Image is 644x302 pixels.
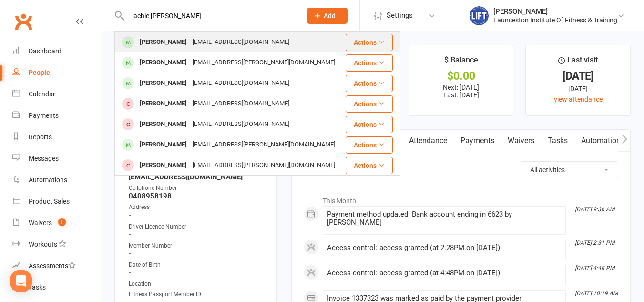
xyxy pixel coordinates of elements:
[11,10,35,33] a: Clubworx
[137,158,190,172] div: [PERSON_NAME]
[190,117,292,131] div: [EMAIL_ADDRESS][DOMAIN_NAME]
[574,130,631,152] a: Automations
[554,95,603,103] a: view attendance
[12,234,101,255] a: Workouts
[12,126,101,148] a: Reports
[575,290,618,297] i: [DATE] 10:19 AM
[575,265,614,271] i: [DATE] 4:48 PM
[190,138,338,152] div: [EMAIL_ADDRESS][PERSON_NAME][DOMAIN_NAME]
[29,112,59,119] div: Payments
[304,191,618,206] li: This Month
[29,69,50,76] div: People
[137,97,190,111] div: [PERSON_NAME]
[29,155,59,162] div: Messages
[12,83,101,105] a: Calendar
[304,161,618,176] h3: Activity
[454,130,501,152] a: Payments
[129,203,264,212] div: Address
[29,219,52,227] div: Waivers
[12,255,101,277] a: Assessments
[137,117,190,131] div: [PERSON_NAME]
[418,71,505,81] div: $0.00
[327,210,562,227] div: Payment method updated: Bank account ending in 6623 by [PERSON_NAME]
[12,212,101,234] a: Waivers 1
[29,90,55,98] div: Calendar
[190,56,338,70] div: [EMAIL_ADDRESS][PERSON_NAME][DOMAIN_NAME]
[575,240,614,246] i: [DATE] 2:31 PM
[346,54,393,72] button: Actions
[493,7,617,16] div: [PERSON_NAME]
[387,5,413,26] span: Settings
[29,262,76,270] div: Assessments
[137,35,190,49] div: [PERSON_NAME]
[493,16,617,24] div: Launceston Institute Of Fitness & Training
[444,54,478,71] div: $ Balance
[129,280,264,289] div: Location
[402,130,454,152] a: Attendance
[29,198,70,205] div: Product Sales
[12,191,101,212] a: Product Sales
[129,241,264,250] div: Member Number
[12,41,101,62] a: Dashboard
[29,47,61,55] div: Dashboard
[346,136,393,154] button: Actions
[129,184,264,193] div: Cellphone Number
[190,76,292,90] div: [EMAIL_ADDRESS][DOMAIN_NAME]
[346,75,393,92] button: Actions
[501,130,541,152] a: Waivers
[346,95,393,113] button: Actions
[129,260,264,270] div: Date of Birth
[137,56,190,70] div: [PERSON_NAME]
[534,71,622,81] div: [DATE]
[12,169,101,191] a: Automations
[190,35,292,49] div: [EMAIL_ADDRESS][DOMAIN_NAME]
[10,270,32,292] div: Open Intercom Messenger
[327,244,562,252] div: Access control: access granted (at 2:28PM on [DATE])
[129,192,264,200] strong: 0408958198
[129,290,264,299] div: Fitness Passport Member ID
[129,269,264,277] strong: -
[12,62,101,83] a: People
[307,8,348,24] button: Add
[190,97,292,111] div: [EMAIL_ADDRESS][DOMAIN_NAME]
[12,105,101,126] a: Payments
[129,173,264,181] strong: [EMAIL_ADDRESS][DOMAIN_NAME]
[29,283,46,291] div: Tasks
[29,133,52,141] div: Reports
[137,76,190,90] div: [PERSON_NAME]
[12,148,101,169] a: Messages
[29,176,67,184] div: Automations
[470,6,489,25] img: thumb_image1711312309.png
[129,250,264,258] strong: -
[12,277,101,298] a: Tasks
[29,240,57,248] div: Workouts
[190,158,338,172] div: [EMAIL_ADDRESS][PERSON_NAME][DOMAIN_NAME]
[541,130,574,152] a: Tasks
[327,269,562,277] div: Access control: access granted (at 4:48PM on [DATE])
[558,54,598,71] div: Last visit
[129,230,264,239] strong: -
[129,222,264,231] div: Driver Licence Number
[575,206,614,213] i: [DATE] 9:36 AM
[346,157,393,174] button: Actions
[418,83,505,99] p: Next: [DATE] Last: [DATE]
[58,218,66,226] span: 1
[324,12,336,20] span: Add
[534,83,622,94] div: [DATE]
[129,211,264,220] strong: -
[346,34,393,51] button: Actions
[346,116,393,133] button: Actions
[125,9,295,22] input: Search...
[137,138,190,152] div: [PERSON_NAME]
